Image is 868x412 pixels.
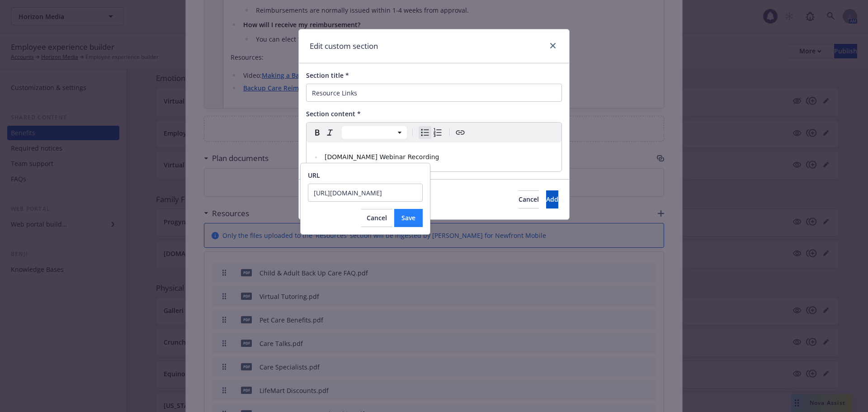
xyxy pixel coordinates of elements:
span: Add [546,195,558,204]
span: Cancel [519,195,539,204]
button: Bold [311,126,324,139]
span: Section title * [306,71,349,80]
button: Create link [454,126,467,139]
button: Bulleted list [419,126,431,139]
button: Italic [324,126,336,139]
button: Numbered list [431,126,444,139]
button: Cancel [361,209,392,227]
span: Cancel [367,213,387,222]
span: Save [401,213,415,222]
span: Section content * [306,109,361,118]
button: Block type [342,126,407,139]
button: Cancel [519,190,539,208]
span: URL [308,171,320,180]
span: [DOMAIN_NAME] Webinar Recording [325,153,439,161]
button: Save [394,209,423,227]
div: editable markdown [307,142,561,171]
button: Add [546,190,558,208]
a: close [547,40,558,51]
h1: Edit custom section [310,40,378,52]
div: toggle group [419,126,444,139]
